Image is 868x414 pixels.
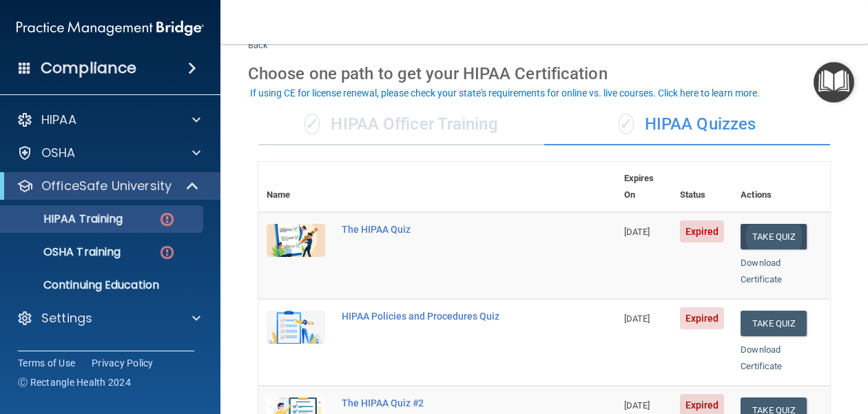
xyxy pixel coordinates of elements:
[18,356,75,370] a: Terms of Use
[17,112,200,128] a: HIPAA
[248,86,762,100] button: If using CE for license renewal, please check your state's requirements for online vs. live cours...
[9,278,197,292] p: Continuing Education
[680,307,725,329] span: Expired
[41,145,76,161] p: OSHA
[619,114,634,134] span: ✓
[258,162,333,212] th: Name
[616,162,672,212] th: Expires On
[258,104,544,145] div: HIPAA Officer Training
[342,224,547,235] div: The HIPAA Quiz
[41,59,136,78] h4: Compliance
[672,162,733,212] th: Status
[342,311,547,322] div: HIPAA Policies and Procedures Quiz
[18,375,131,389] span: Ⓒ Rectangle Health 2024
[630,316,851,371] iframe: Drift Widget Chat Controller
[680,220,725,242] span: Expired
[250,88,760,98] div: If using CE for license renewal, please check your state's requirements for online vs. live cours...
[17,14,204,42] img: PMB logo
[624,313,650,324] span: [DATE]
[814,62,854,103] button: Open Resource Center
[342,397,547,408] div: The HIPAA Quiz #2
[9,212,123,226] p: HIPAA Training
[17,310,200,327] a: Settings
[544,104,830,145] div: HIPAA Quizzes
[41,112,76,128] p: HIPAA
[17,178,200,194] a: OfficeSafe University
[624,400,650,411] span: [DATE]
[304,114,320,134] span: ✓
[92,356,154,370] a: Privacy Policy
[624,227,650,237] span: [DATE]
[158,211,176,228] img: danger-circle.6113f641.png
[158,244,176,261] img: danger-circle.6113f641.png
[741,224,807,249] button: Take Quiz
[248,54,840,94] div: Choose one path to get your HIPAA Certification
[741,258,782,284] a: Download Certificate
[741,311,807,336] button: Take Quiz
[17,145,200,161] a: OSHA
[732,162,830,212] th: Actions
[248,23,268,50] a: Back
[41,310,92,327] p: Settings
[9,245,121,259] p: OSHA Training
[41,178,172,194] p: OfficeSafe University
